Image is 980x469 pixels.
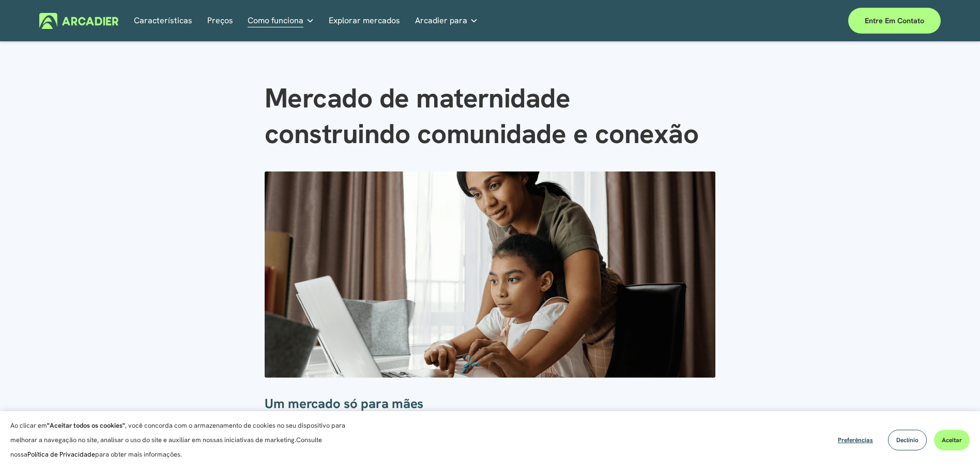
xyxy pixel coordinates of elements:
a: lista suspensa de pastas [248,13,314,29]
font: Ao clicar em [10,421,47,430]
button: Preferências [830,430,881,450]
font: Explorar mercados [329,15,400,26]
font: Mercado de maternidade construindo comunidade e conexão [265,80,698,151]
a: Explorar mercados [329,13,400,29]
font: Um mercado só para mães [265,395,423,412]
font: Aceitar [942,436,962,444]
img: Arcadier [39,13,118,29]
button: Declínio [888,430,927,450]
font: Como funciona [248,15,303,26]
a: Preços [207,13,233,29]
a: Características [134,13,192,29]
font: "Aceitar todos os cookies" [47,421,125,430]
button: Aceitar [934,430,970,450]
font: Características [134,15,192,26]
font: Entre em contato [865,16,924,25]
font: Preços [207,15,233,26]
font: , você concorda com o armazenamento de cookies no seu dispositivo para melhorar a navegação no si... [10,421,345,444]
font: Arcadier para [415,15,467,26]
font: Declínio [896,436,918,444]
a: Entre em contato [848,8,941,34]
font: para obter mais informações. [95,450,182,459]
a: lista suspensa de pastas [415,13,478,29]
a: Política de Privacidade [27,450,95,459]
font: Preferências [838,436,873,444]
